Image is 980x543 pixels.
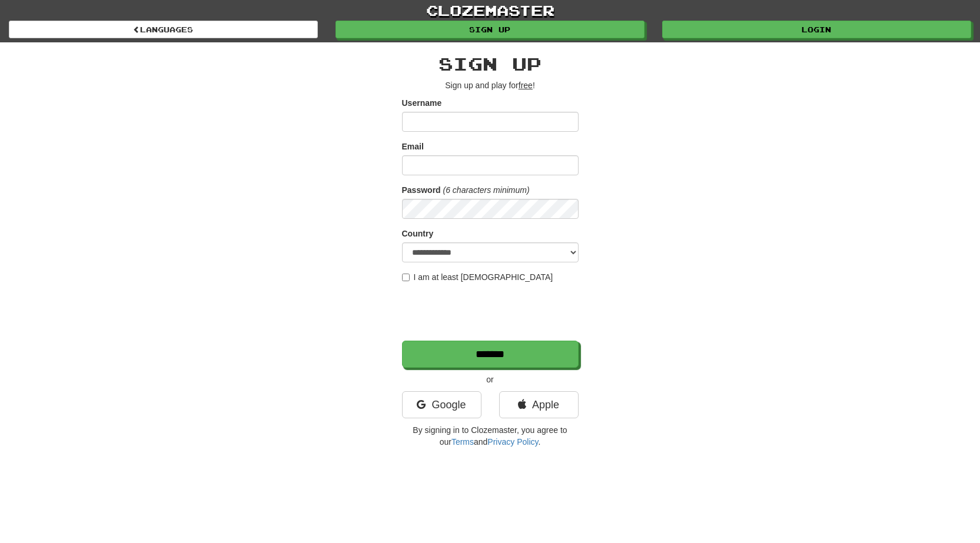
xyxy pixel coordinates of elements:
[402,228,434,239] label: Country
[451,437,474,447] a: Terms
[443,185,530,195] em: (6 characters minimum)
[402,424,579,448] p: By signing in to Clozemaster, you agree to our and .
[402,271,553,283] label: I am at least [DEMOGRAPHIC_DATA]
[487,437,538,447] a: Privacy Policy
[402,289,581,335] iframe: reCAPTCHA
[402,141,424,152] label: Email
[9,21,318,38] a: Languages
[402,274,410,281] input: I am at least [DEMOGRAPHIC_DATA]
[402,97,442,109] label: Username
[402,54,579,74] h2: Sign up
[499,391,579,418] a: Apple
[519,81,533,90] u: free
[402,184,441,196] label: Password
[402,79,579,91] p: Sign up and play for !
[402,374,579,385] p: or
[335,21,645,38] a: Sign up
[662,21,971,38] a: Login
[402,391,481,418] a: Google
